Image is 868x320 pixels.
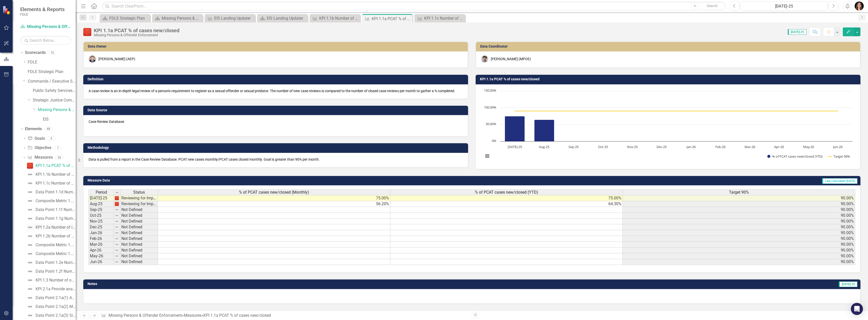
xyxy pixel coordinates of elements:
[38,107,76,113] a: Missing Persons & Offender Enforcement
[36,225,76,230] div: KPI 1.2a Number of in-person trainings held for a minimum .5 training hours regarding sexual offe...
[54,146,62,150] div: 7
[88,282,344,286] h3: Notes
[120,230,158,236] td: Not Defined
[27,260,33,266] img: Not Defined
[26,223,76,231] a: KPI 1.2a Number of in-person trainings held for a minimum .5 training hours regarding sexual offe...
[115,248,119,252] img: 8DAGhfEEPCf229AAAAAElFTkSuQmCC
[481,88,855,164] svg: Interactive chart
[36,260,76,265] div: Data Point 1.2e Number of letters processed for the sexual offender/predator registry.
[534,120,554,141] path: Aug-25, 64.3. % of PCAT cases new/closed (YTD).
[27,233,33,239] img: Not Defined
[26,215,76,223] a: Data Point 1.1g Number of sexual offender/predator addresses corrected that were incorrectly mapp...
[89,207,114,213] td: Sep-25
[55,155,63,160] div: 36
[855,2,864,11] img: Heather Faulkner
[27,224,33,230] img: Not Defined
[623,230,855,236] td: 90.00%
[26,276,76,284] a: KPI 1.3 Number of outreach events where EIS/ORS materials provided to the public or law enforcement.
[28,79,76,84] a: Commands / Executive Support Branch
[27,304,33,310] img: Not Defined
[26,232,76,240] a: KPI 1.2b Number of Advisory Board and Foundation meetings held in support of [US_STATE] Missing C...
[89,195,114,201] td: [DATE]-25
[115,231,119,235] img: 8DAGhfEEPCf229AAAAAElFTkSuQmCC
[822,178,857,184] span: Last Calculated [DATE]
[120,259,158,265] td: Not Defined
[83,28,91,36] img: Reviewing for Improvement
[27,198,33,204] img: Not Defined
[26,267,76,275] a: Data Point 1.2f Number of public records requests processed for the sexual offender/predator and ...
[27,207,33,213] img: Not Defined
[120,247,158,253] td: Not Defined
[26,303,76,311] a: Data Point 2.1a(2) Missing Child Alerts Issued
[26,179,76,187] a: KPI 1.1c Number of new career offenders added to the Career Offender website
[36,278,76,282] div: KPI 1.3 Number of outreach events where EIS/ORS materials provided to the public or law enforcement.
[120,207,158,213] td: Not Defined
[623,195,855,201] td: 90.00%
[833,145,843,149] text: Jun-26
[115,242,119,246] img: 8DAGhfEEPCf229AAAAAElFTkSuQmCC
[729,190,749,195] span: Target 90%
[20,24,71,30] a: Missing Persons & Offender Enforcement
[788,29,806,35] span: [DATE]-25
[47,136,56,140] div: 5
[203,313,271,318] div: KPI 1.1a PCAT % of cases new/closed
[26,250,76,258] a: Composite Metric 1.2d Number of emails processed in the sexual offender/career offender public em...
[162,15,201,21] div: Missing Persons & Offender Enforcement Landing Page
[707,4,718,8] span: Search
[88,108,466,112] h3: Data Source
[539,145,549,149] text: Aug-25
[36,207,76,212] div: Data Point 1.1f Number of travel notifications sent for sexual offenders and predators leaving [U...
[484,153,491,160] button: View chart menu, Chart
[28,69,76,75] a: FDLE Strategic Plan
[89,88,463,93] p: A case review is an in-depth legal review of a person's requirement to register as a sexual offen...
[480,77,858,81] h3: KPI 1.1a PCAT % of cases new/closed
[803,145,814,149] text: May-26
[25,50,46,56] a: Scorecards
[88,45,465,48] h3: Data Owner
[94,28,179,33] div: KPI 1.1a PCAT % of cases new/closed
[36,190,76,194] div: Data Point 1.1d Number of existing sexual offenders upgraded to sexual predators
[89,201,114,207] td: Aug-25
[568,145,579,149] text: Sep-25
[598,145,608,149] text: Oct-25
[623,253,855,259] td: 90.00%
[36,296,76,300] div: Data Point 2.1a(1) AMBER Alerts Issued
[416,15,464,21] a: KPI 1.1c Number of new career offenders added to the Career Offender website
[89,119,463,125] p: Case Review Database
[508,145,522,149] text: [DATE]-25
[153,15,201,21] a: Missing Persons & Offender Enforcement Landing Page
[89,157,463,162] p: Data is pulled from a report in the Case Review Database. PCAT new cases monthly/PCAT cases close...
[267,15,306,21] div: EIS Landing Updater
[36,181,76,186] div: KPI 1.1c Number of new career offenders added to the Career Offender website
[715,145,725,149] text: Feb-26
[120,224,158,230] td: Not Defined
[623,201,855,207] td: 90.00%
[36,287,76,291] div: KPI 2.1a Provide analytical assistance services, alert issuance, support of CART as well as prose...
[26,294,76,302] a: Data Point 2.1a(1) AMBER Alerts Issued
[491,56,531,61] div: [PERSON_NAME] (MPOE)
[26,285,76,293] a: KPI 2.1a Provide analytical assistance services, alert issuance, support of CART as well as prose...
[89,259,114,265] td: Jun-26
[89,213,114,219] td: Oct-25
[319,15,359,21] div: KPI 1.1b Number of new sexual offenders and predators added to the Sexual Offender/Predator Publi...
[89,253,114,259] td: May-26
[115,254,119,258] img: 8DAGhfEEPCf229AAAAAElFTkSuQmCC
[36,313,76,318] div: Data Point 2.1a(3) Silver Alerts Issued
[475,190,538,195] span: % of PCAT cases new/closed (YTD)
[89,219,114,224] td: Nov-25
[505,116,525,141] path: Jul-25, 75. % of PCAT cases new/closed (YTD).
[101,313,468,318] div: » »
[20,12,65,16] small: FDLE
[623,224,855,230] td: 90.00%
[43,117,76,122] a: EIS
[88,146,466,150] h3: Methodology
[115,225,119,229] img: 8DAGhfEEPCf229AAAAAElFTkSuQmCC
[115,191,119,195] img: 8DAGhfEEPCf229AAAAAElFTkSuQmCC
[158,201,390,207] td: 56.20%
[98,56,135,61] div: [PERSON_NAME] (AEP)
[120,219,158,224] td: Not Defined
[25,126,42,132] a: Elements
[36,304,76,309] div: Data Point 2.1a(2) Missing Child Alerts Issued
[89,247,114,253] td: Apr-26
